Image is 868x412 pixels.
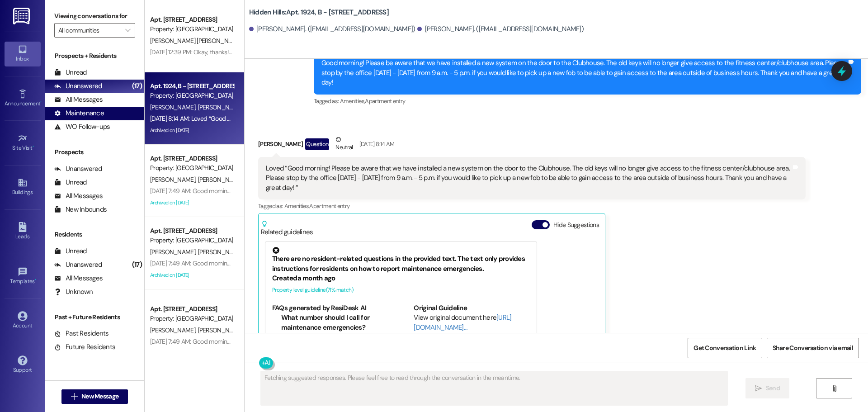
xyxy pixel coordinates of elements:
[261,220,313,237] div: Related guidelines
[414,313,530,332] div: View original document here
[149,125,235,136] div: Archived on [DATE]
[5,219,41,244] a: Leads
[150,326,198,334] span: [PERSON_NAME]
[130,79,144,93] div: (17)
[553,220,599,230] label: Hide Suggestions
[81,392,118,401] span: New Message
[198,248,243,256] span: [PERSON_NAME]
[45,313,144,322] div: Past + Future Residents
[266,164,791,193] div: Loved “Good morning! Please be aware that we have installed a new system on the door to the Clubh...
[261,371,727,405] textarea: Fetching suggested responses. Please feel free to read through the conversation in the meantime.
[58,23,121,38] input: All communities
[5,131,41,155] a: Site Visit •
[417,24,584,34] div: [PERSON_NAME]. ([EMAIL_ADDRESS][DOMAIN_NAME])
[61,389,128,404] button: New Message
[249,8,389,17] b: Hidden Hills: Apt. 1924, B - [STREET_ADDRESS]
[35,277,36,283] span: •
[5,175,41,199] a: Buildings
[258,199,806,213] div: Tagged as:
[54,260,102,270] div: Unanswered
[198,326,243,334] span: [PERSON_NAME]
[150,24,234,34] div: Property: [GEOGRAPHIC_DATA]
[33,143,34,150] span: •
[150,304,234,314] div: Apt. [STREET_ADDRESS]
[150,236,234,245] div: Property: [GEOGRAPHIC_DATA]
[284,202,310,210] span: Amenities ,
[150,103,198,111] span: [PERSON_NAME]
[334,135,354,154] div: Neutral
[272,274,530,283] div: Created a month ago
[45,51,144,61] div: Prospects + Residents
[309,202,349,210] span: Apartment entry
[414,313,511,331] a: [URL][DOMAIN_NAME]…
[54,68,87,77] div: Unread
[54,246,87,256] div: Unread
[45,230,144,239] div: Residents
[340,97,365,105] span: Amenities ,
[272,285,530,295] div: Property level guideline ( 71 % match)
[321,58,847,87] div: Good morning! Please be aware that we have installed a new system on the door to the Clubhouse. T...
[357,139,395,149] div: [DATE] 8:14 AM
[54,9,135,23] label: Viewing conversations for
[150,37,242,45] span: [PERSON_NAME] [PERSON_NAME]
[150,48,286,56] div: [DATE] 12:39 PM: Okay, thanks! Have a good day too
[755,385,762,392] i: 
[249,24,415,34] div: [PERSON_NAME]. ([EMAIL_ADDRESS][DOMAIN_NAME])
[40,99,42,105] span: •
[125,27,130,34] i: 
[54,122,110,132] div: WO Follow-ups
[693,343,756,353] span: Get Conversation Link
[45,147,144,157] div: Prospects
[258,135,806,157] div: [PERSON_NAME]
[281,313,388,332] li: What number should I call for maintenance emergencies?
[54,109,104,118] div: Maintenance
[198,103,243,111] span: [PERSON_NAME]
[272,303,366,313] b: FAQs generated by ResiDesk AI
[766,384,780,393] span: Send
[54,205,107,214] div: New Inbounds
[54,191,103,201] div: All Messages
[150,248,198,256] span: [PERSON_NAME]
[767,338,859,358] button: Share Conversation via email
[150,91,234,100] div: Property: [GEOGRAPHIC_DATA]
[414,303,467,313] b: Original Guideline
[198,175,243,184] span: [PERSON_NAME]
[773,343,853,353] span: Share Conversation via email
[130,258,144,272] div: (17)
[150,226,234,236] div: Apt. [STREET_ADDRESS]
[13,8,32,24] img: ResiDesk Logo
[54,178,87,187] div: Unread
[831,385,838,392] i: 
[365,97,405,105] span: Apartment entry
[150,15,234,24] div: Apt. [STREET_ADDRESS]
[54,287,93,297] div: Unknown
[54,274,103,283] div: All Messages
[5,42,41,66] a: Inbox
[150,314,234,323] div: Property: [GEOGRAPHIC_DATA]
[71,393,78,400] i: 
[54,329,109,338] div: Past Residents
[150,175,198,184] span: [PERSON_NAME]
[54,95,103,104] div: All Messages
[149,270,235,281] div: Archived on [DATE]
[5,264,41,289] a: Templates •
[305,138,329,150] div: Question
[150,154,234,163] div: Apt. [STREET_ADDRESS]
[54,81,102,91] div: Unanswered
[150,81,234,91] div: Apt. 1924, B - [STREET_ADDRESS]
[314,95,861,108] div: Tagged as:
[688,338,762,358] button: Get Conversation Link
[150,163,234,173] div: Property: [GEOGRAPHIC_DATA]
[54,342,115,352] div: Future Residents
[5,353,41,377] a: Support
[54,164,102,174] div: Unanswered
[272,247,530,274] div: There are no resident-related questions in the provided text. The text only provides instructions...
[745,378,789,398] button: Send
[5,308,41,333] a: Account
[149,197,235,208] div: Archived on [DATE]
